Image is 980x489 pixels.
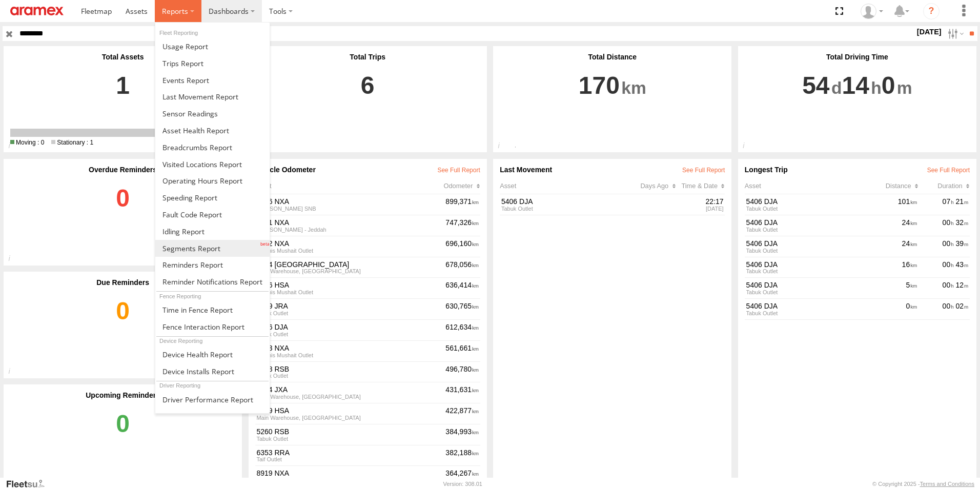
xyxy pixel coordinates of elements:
[256,281,442,290] a: 1946 HSA
[155,38,270,55] a: Usage Report
[444,426,480,443] div: 384,993
[944,26,966,41] label: Search Filter Options
[675,197,723,206] div: 22:17
[956,260,969,269] span: 43
[444,447,480,464] div: 382,188
[10,399,235,484] a: 0
[738,141,760,153] div: Total driving time by Assets
[155,407,270,424] a: Assignment Report
[10,278,235,287] div: Due Reminders
[155,301,270,318] a: Time in Fences Report
[256,227,442,233] div: View Group Details
[956,197,969,206] span: 21
[444,342,480,359] div: 561,661
[256,302,442,311] a: 9069 JRA
[256,427,442,436] a: 5260 RSB
[444,468,480,485] div: 364,267
[255,166,480,174] div: Vehicle Odometer
[256,218,442,227] a: 8911 NXA
[256,449,442,457] a: 6353 RRA
[745,182,867,190] div: Asset
[444,238,480,255] div: 696,160
[155,189,270,206] a: Fleet Speed Report
[10,61,235,126] a: 1
[256,206,442,212] div: View Group Details
[956,302,969,310] span: 02
[920,481,974,487] a: Terms and Conditions
[872,481,974,487] div: © Copyright 2025 -
[746,239,866,248] a: 5406 DJA
[943,281,954,289] span: 00
[746,248,866,254] div: Tabuk Outlet
[256,406,442,415] a: 1949 HSA
[155,318,270,335] a: Fence Interaction Report
[256,269,442,274] div: View Group Details
[842,61,881,110] span: 14
[915,26,944,37] label: [DATE]
[155,88,270,105] a: Last Movement Report
[867,182,918,190] div: Click to Sort
[746,218,866,227] a: 5406 DJA
[155,240,270,257] a: Segments Report
[746,302,866,311] a: 5406 DJA
[956,218,969,227] span: 32
[256,239,442,248] a: 8902 NXA
[500,53,725,61] div: Total Distance
[256,469,442,478] a: 8919 NXA
[943,197,954,206] span: 07
[956,281,969,289] span: 12
[10,174,235,259] a: 0
[155,139,270,156] a: Breadcrumbs Report
[10,53,235,61] div: Total Assets
[444,196,480,213] div: 899,371
[675,206,723,212] div: [DATE]
[923,3,940,19] i: ?
[256,248,442,254] div: View Group Details
[501,197,631,206] a: 5406 DJA
[867,280,918,297] div: 5
[867,238,918,255] div: 24
[746,227,866,233] div: Tabuk Outlet
[500,182,640,190] div: Asset
[943,260,954,269] span: 00
[256,415,442,421] div: View Group Details
[444,384,480,401] div: 431,631
[256,353,442,358] div: View Group Details
[746,311,866,316] div: Tabuk Outlet
[256,260,442,269] a: 8554 [GEOGRAPHIC_DATA]
[956,239,969,248] span: 39
[746,269,866,274] div: Tabuk Outlet
[943,218,954,227] span: 00
[444,321,480,338] div: 612,634
[256,394,442,400] div: View Group Details
[867,196,918,213] div: 101
[4,141,26,153] div: Total Active/Deployed Assets
[10,287,235,372] a: 0
[867,217,918,234] div: 24
[746,290,866,295] div: Tabuk Outlet
[943,239,954,248] span: 00
[745,61,970,119] a: 54 14 0
[746,206,866,212] div: Tabuk Outlet
[444,280,480,297] div: 636,414
[501,206,631,212] div: Tabuk Outlet
[4,367,26,378] div: Total number of due reminder notifications generated from your asset reminders
[882,61,912,110] span: 0
[746,281,866,290] a: 5406 DJA
[867,259,918,276] div: 16
[444,405,480,422] div: 422,877
[155,156,270,173] a: Visited Locations Report
[493,141,515,153] div: Total distance travelled by assets
[746,197,866,206] a: 5406 DJA
[155,391,270,408] a: Driver Performance Report
[155,223,270,240] a: Idling Report
[444,182,480,190] div: Click to Sort
[256,323,442,332] a: 5406 DJA
[10,166,235,174] div: Overdue Reminders
[256,344,442,353] a: 8913 NXA
[943,302,954,310] span: 00
[918,182,970,190] div: Click to Sort
[255,61,480,119] a: 6
[745,53,970,61] div: Total Driving Time
[444,300,480,317] div: 630,765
